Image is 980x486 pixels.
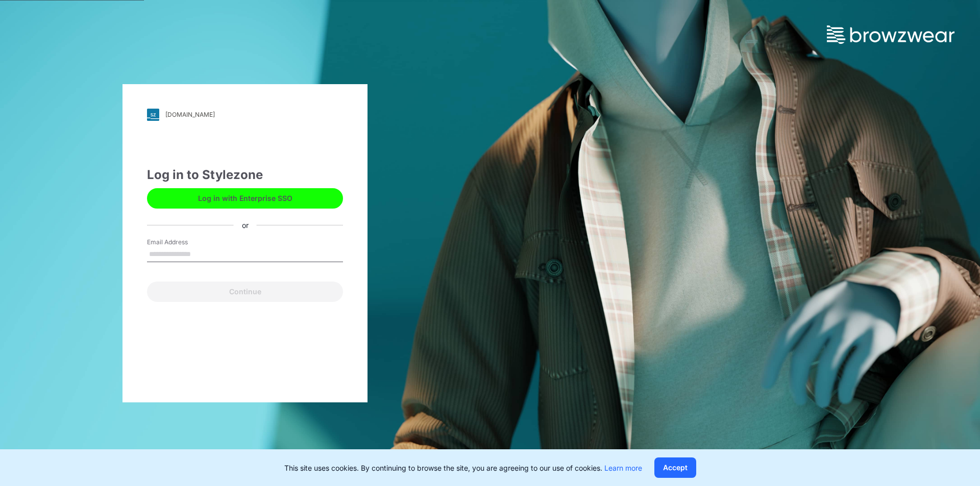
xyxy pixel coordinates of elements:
[147,238,218,247] label: Email Address
[604,464,642,472] a: Learn more
[827,25,954,44] img: browzwear-logo.73288ffb.svg
[147,188,343,209] button: Log in with Enterprise SSO
[284,463,642,473] p: This site uses cookies. By continuing to browse the site, you are agreeing to our use of cookies.
[147,166,343,184] div: Log in to Stylezone
[147,109,343,121] a: [DOMAIN_NAME]
[147,109,159,121] img: svg+xml;base64,PHN2ZyB3aWR0aD0iMjgiIGhlaWdodD0iMjgiIHZpZXdCb3g9IjAgMCAyOCAyOCIgZmlsbD0ibm9uZSIgeG...
[654,457,696,478] button: Accept
[234,220,257,231] div: or
[165,111,215,118] div: [DOMAIN_NAME]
